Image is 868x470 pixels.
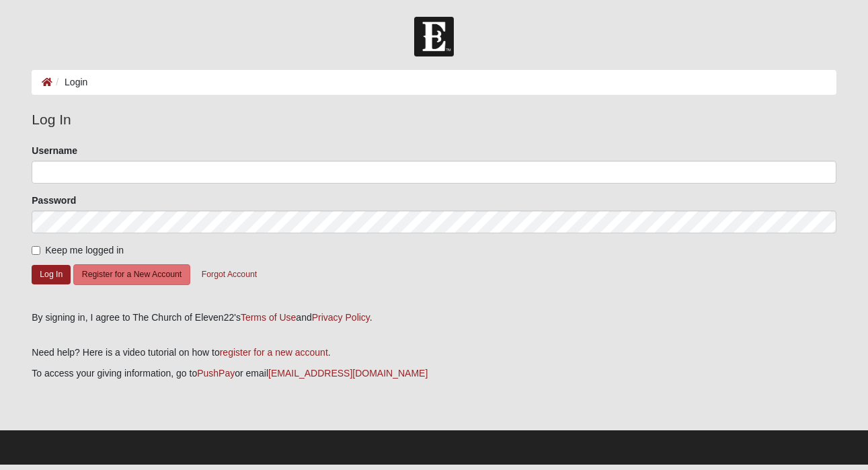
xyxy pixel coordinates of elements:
a: register for a new account [220,347,328,358]
a: PushPay [197,368,235,379]
button: Log In [32,265,71,284]
a: [EMAIL_ADDRESS][DOMAIN_NAME] [268,368,428,379]
input: Keep me logged in [32,246,40,255]
p: Need help? Here is a video tutorial on how to . [32,346,836,360]
label: Username [32,144,77,157]
label: Password [32,194,76,207]
div: By signing in, I agree to The Church of Eleven22's and . [32,311,836,325]
p: To access your giving information, go to or email [32,366,836,381]
button: Forgot Account [193,264,266,285]
legend: Log In [32,109,836,130]
li: Login [52,75,87,89]
img: Church of Eleven22 Logo [414,17,454,56]
a: Privacy Policy [312,312,370,323]
span: Keep me logged in [45,245,124,256]
a: Terms of Use [241,312,296,323]
button: Register for a New Account [73,264,190,285]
